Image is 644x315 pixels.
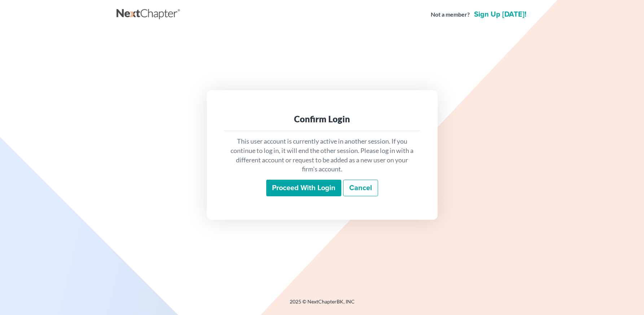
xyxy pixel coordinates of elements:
[230,137,415,174] p: This user account is currently active in another session. If you continue to log in, it will end ...
[266,180,341,196] input: Proceed with login
[431,10,470,19] strong: Not a member?
[230,113,415,125] div: Confirm Login
[473,11,528,18] a: Sign up [DATE]!
[343,180,378,196] a: Cancel
[117,298,528,311] div: 2025 © NextChapterBK, INC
